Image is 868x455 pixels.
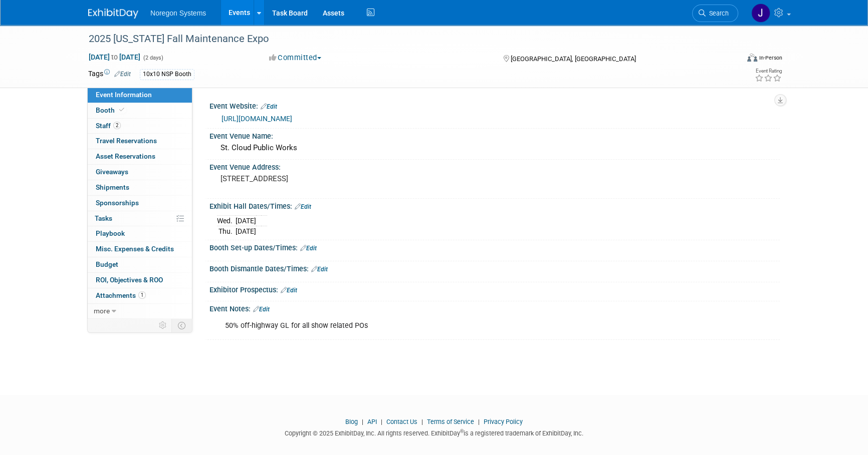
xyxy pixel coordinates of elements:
[96,152,155,160] span: Asset Reservations
[96,91,152,99] span: Event Information
[88,165,192,180] a: Giveaways
[96,245,174,253] span: Misc. Expenses & Credits
[209,199,780,212] div: Exhibit Hall Dates/Times:
[209,240,780,253] div: Booth Set-up Dates/Times:
[113,122,121,129] span: 2
[218,316,670,336] div: 50% off-highway GL for all show related POs
[706,10,729,17] span: Search
[88,88,192,103] a: Event Information
[484,418,523,425] a: Privacy Policy
[88,134,192,149] a: Travel Reservations
[142,55,163,61] span: (2 days)
[88,149,192,164] a: Asset Reservations
[140,69,194,80] div: 10x10 NSP Booth
[209,99,780,112] div: Event Website:
[460,428,464,434] sup: ®
[222,115,292,123] a: [URL][DOMAIN_NAME]
[96,137,157,145] span: Travel Reservations
[217,140,772,156] div: St. Cloud Public Works
[154,319,172,332] td: Personalize Event Tab Strip
[88,103,192,118] a: Booth
[300,245,317,252] a: Edit
[386,418,417,425] a: Contact Us
[209,282,780,295] div: Exhibitor Prospectus:
[209,160,780,172] div: Event Venue Address:
[110,53,119,61] span: to
[419,418,425,425] span: |
[427,418,474,425] a: Terms of Service
[88,119,192,134] a: Staff2
[217,226,236,237] td: Thu.
[266,53,325,63] button: Committed
[261,103,277,110] a: Edit
[88,257,192,272] a: Budget
[88,180,192,195] a: Shipments
[138,291,146,299] span: 1
[759,54,782,62] div: In-Person
[345,418,358,425] a: Blog
[510,55,635,63] span: [GEOGRAPHIC_DATA], [GEOGRAPHIC_DATA]
[114,71,131,78] a: Edit
[95,214,112,222] span: Tasks
[96,276,163,284] span: ROI, Objectives & ROO
[88,196,192,211] a: Sponsorships
[94,307,110,315] span: more
[88,9,138,19] img: ExhibitDay
[217,216,236,226] td: Wed.
[96,199,139,207] span: Sponsorships
[88,211,192,226] a: Tasks
[679,52,782,67] div: Event Format
[96,229,125,237] span: Playbook
[378,418,385,425] span: |
[359,418,366,425] span: |
[88,273,192,288] a: ROI, Objectives & ROO
[692,5,738,22] a: Search
[295,203,311,210] a: Edit
[209,301,780,314] div: Event Notes:
[96,183,129,191] span: Shipments
[150,9,206,17] span: Noregon Systems
[96,122,121,130] span: Staff
[476,418,482,425] span: |
[236,226,256,237] td: [DATE]
[367,418,377,425] a: API
[221,174,436,183] pre: [STREET_ADDRESS]
[747,54,757,62] img: Format-Inperson.png
[96,106,126,114] span: Booth
[755,69,782,74] div: Event Rating
[119,107,124,113] i: Booth reservation complete
[88,53,141,62] span: [DATE] [DATE]
[88,304,192,319] a: more
[281,287,297,294] a: Edit
[88,69,131,80] td: Tags
[88,288,192,303] a: Attachments1
[209,261,780,274] div: Booth Dismantle Dates/Times:
[236,216,256,226] td: [DATE]
[209,129,780,141] div: Event Venue Name:
[172,319,192,332] td: Toggle Event Tabs
[253,306,270,313] a: Edit
[96,260,118,268] span: Budget
[311,266,328,273] a: Edit
[96,168,128,176] span: Giveaways
[88,242,192,257] a: Misc. Expenses & Credits
[751,4,770,23] img: Johana Gil
[96,291,146,299] span: Attachments
[88,226,192,241] a: Playbook
[85,30,723,48] div: 2025 [US_STATE] Fall Maintenance Expo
